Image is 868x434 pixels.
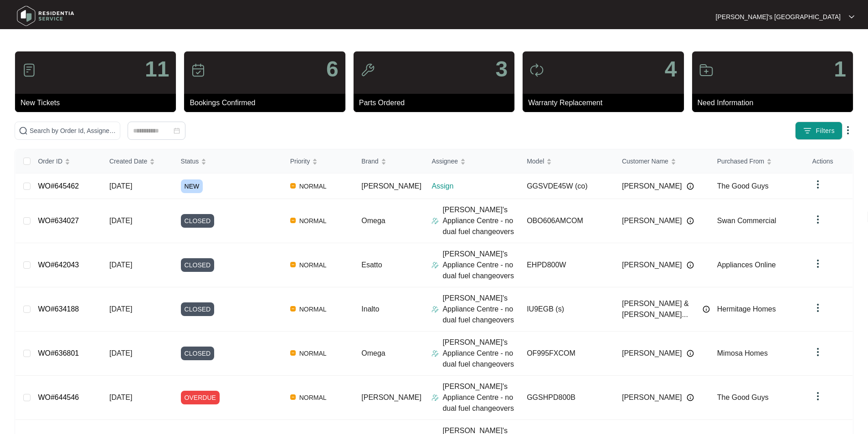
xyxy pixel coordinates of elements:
p: Warranty Replacement [528,97,683,108]
span: [DATE] [109,217,132,225]
input: Search by Order Id, Assignee Name, Customer Name, Brand and Model [30,126,116,136]
img: icon [191,63,205,77]
span: CLOSED [181,347,215,360]
img: icon [699,63,714,77]
span: Brand [361,156,378,166]
img: dropdown arrow [849,15,854,19]
img: Vercel Logo [290,183,296,189]
img: Info icon [687,217,694,225]
img: residentia service logo [14,2,77,30]
td: GGSHPD800B [519,376,615,420]
p: Bookings Confirmed [190,97,345,108]
span: The Good Guys [717,393,769,401]
th: Order ID [31,149,102,174]
span: NORMAL [296,392,330,403]
p: [PERSON_NAME]'s [GEOGRAPHIC_DATA] [716,12,841,21]
img: Info icon [687,183,694,190]
span: Created Date [109,156,147,166]
th: Assignee [424,149,519,174]
span: [PERSON_NAME] [361,393,421,401]
th: Created Date [102,149,174,174]
img: dropdown arrow [812,302,823,313]
th: Status [174,149,283,174]
img: filter icon [803,126,812,135]
img: icon [360,63,375,77]
img: Assigner Icon [431,394,439,401]
span: Filters [816,126,835,136]
img: Vercel Logo [290,262,296,267]
img: dropdown arrow [812,214,823,225]
img: dropdown arrow [812,347,823,357]
img: dropdown arrow [812,179,823,190]
td: IU9EGB (s) [519,287,615,332]
span: Appliances Online [717,261,776,269]
td: OF995FXCOM [519,332,615,376]
p: [PERSON_NAME]'s Appliance Centre - no dual fuel changeovers [442,249,519,281]
img: dropdown arrow [842,125,853,136]
img: Info icon [687,350,694,357]
th: Customer Name [615,149,710,174]
td: OBO606AMCOM [519,199,615,243]
p: [PERSON_NAME]'s Appliance Centre - no dual fuel changeovers [442,337,519,370]
span: CLOSED [181,258,215,272]
span: CLOSED [181,302,215,316]
p: Need Information [698,97,853,108]
img: Assigner Icon [431,261,439,269]
img: Info icon [687,394,694,401]
span: NORMAL [296,181,330,192]
img: Vercel Logo [290,306,296,311]
span: Inalto [361,305,379,313]
img: Vercel Logo [290,394,296,400]
button: filter iconFilters [795,122,842,140]
span: [PERSON_NAME] [622,348,682,359]
span: [DATE] [109,393,132,401]
span: Mimosa Homes [717,349,768,357]
a: WO#636801 [38,349,79,357]
span: OVERDUE [181,391,220,404]
span: Esatto [361,261,382,269]
span: [PERSON_NAME] [622,181,682,192]
th: Purchased From [710,149,805,174]
span: Order ID [38,156,62,166]
img: search-icon [19,126,28,135]
p: New Tickets [21,97,176,108]
p: [PERSON_NAME]'s Appliance Centre - no dual fuel changeovers [442,381,519,414]
span: [DATE] [109,349,132,357]
span: [DATE] [109,182,132,190]
td: GGSVDE45W (co) [519,174,615,199]
span: Omega [361,349,385,357]
a: WO#645462 [38,182,79,190]
img: dropdown arrow [812,391,823,402]
span: Model [527,156,544,166]
a: WO#634027 [38,217,79,225]
img: Info icon [687,261,694,269]
span: Priority [290,156,310,166]
span: Assignee [431,156,458,166]
a: WO#634188 [38,305,79,313]
span: Status [181,156,199,166]
th: Model [519,149,615,174]
span: NORMAL [296,215,330,226]
span: Hermitage Homes [717,305,776,313]
p: 1 [834,58,846,80]
img: Info icon [703,306,710,313]
span: [PERSON_NAME] [622,392,682,403]
span: [DATE] [109,261,132,269]
span: Swan Commercial [717,217,776,225]
span: NORMAL [296,348,330,359]
td: EHPD800W [519,243,615,287]
img: Assigner Icon [431,350,439,357]
p: 6 [326,58,339,80]
a: WO#644546 [38,393,79,401]
img: icon [529,63,544,77]
span: NEW [181,179,203,193]
th: Priority [283,149,354,174]
th: Actions [805,149,853,174]
img: Vercel Logo [290,350,296,356]
p: Parts Ordered [359,97,514,108]
a: WO#642043 [38,261,79,269]
p: 4 [665,58,677,80]
span: The Good Guys [717,182,769,190]
span: [PERSON_NAME] [622,215,682,226]
span: Customer Name [622,156,668,166]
